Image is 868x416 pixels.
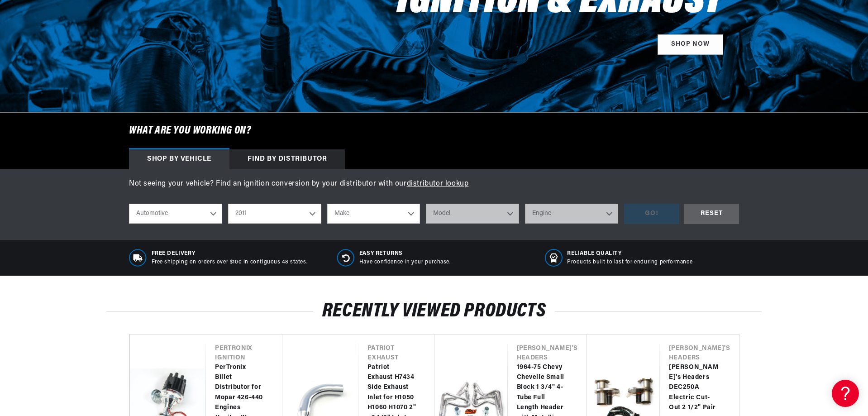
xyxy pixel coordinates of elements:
[106,303,762,320] h2: Recently Viewed Products
[359,258,451,266] p: Have confidence in your purchase.
[129,178,739,190] p: Not seeing your vehicle? Find an ignition conversion by your distributor with our
[669,363,721,413] a: [PERSON_NAME]'s Headers DEC250A Electric Cut-Out 2 1/2" Pair
[359,250,451,258] span: Easy Returns
[228,204,321,224] select: Year
[684,204,739,224] div: RESET
[407,180,469,187] a: distributor lookup
[567,250,692,258] span: RELIABLE QUALITY
[567,258,692,266] p: Products built to last for enduring performance
[229,149,345,169] div: Find by Distributor
[658,34,723,55] a: SHOP NOW
[129,149,229,169] div: Shop by vehicle
[129,204,222,224] select: Ride Type
[152,258,308,266] p: Free shipping on orders over $100 in contiguous 48 states.
[327,204,420,224] select: Make
[106,113,762,149] h6: What are you working on?
[426,204,519,224] select: Model
[152,250,308,258] span: Free Delivery
[525,204,618,224] select: Engine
